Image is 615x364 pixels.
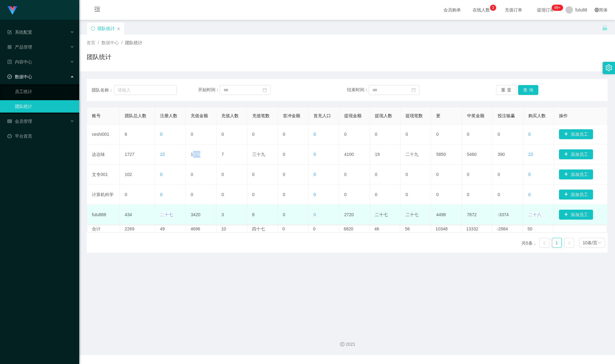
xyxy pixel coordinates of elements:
[467,152,477,157] font: 5460
[492,6,494,10] font: 3
[87,0,108,20] i: 图标: 菜单折叠
[467,113,484,118] font: 中奖金额
[528,113,546,118] font: 购买人数
[436,192,439,197] font: 0
[283,212,285,217] font: 0
[467,132,470,137] font: 0
[15,45,32,49] font: 产品管理
[7,119,12,123] i: 图标： 表格
[114,85,177,95] input: 请输入
[15,100,74,113] a: 团队统计
[405,132,408,137] font: 0
[405,113,423,118] font: 提现笔数
[559,190,593,199] button: 图标: 加号添加员工
[91,26,95,31] i: 图标：同步
[405,172,408,177] font: 0
[556,240,558,245] font: 1
[283,152,285,157] font: 0
[191,172,193,177] font: 0
[252,212,255,217] font: 8
[97,26,115,31] font: 团队统计
[252,226,265,231] font: 四十七
[7,130,74,142] a: 图标：仪表板平台首页
[125,212,132,217] font: 434
[92,212,106,217] font: fulu888
[559,169,593,179] button: 图标: 加号添加员工
[444,7,461,12] font: 会员购单
[283,192,285,197] font: 0
[314,212,316,217] font: 0
[595,8,599,12] i: 图标: 全球
[283,132,285,137] font: 0
[375,212,388,217] font: 二十七
[252,132,255,137] font: 0
[313,226,316,231] font: 0
[221,113,239,118] font: 充值人数
[583,238,597,247] div: 10条/页
[198,87,220,92] font: 开始时间：
[160,152,165,157] font: 22
[537,7,554,12] font: 提现订单
[252,172,255,177] font: 0
[125,152,134,157] font: 1727
[125,40,142,45] font: 团队统计
[498,172,500,177] font: 0
[528,152,533,157] font: 22
[15,74,32,79] font: 数据中心
[344,226,353,231] font: 6820
[564,238,574,248] li: 下一页
[221,132,224,137] font: 0
[436,113,440,118] font: 更
[314,152,316,157] font: 0
[436,152,446,157] font: 5850
[528,212,541,217] font: 二十八
[543,241,546,245] i: 图标： 左
[15,85,74,98] a: 员工统计
[559,149,593,159] button: 图标: 加号添加员工
[405,212,418,217] font: 二十七
[125,192,127,197] font: 0
[221,226,226,231] font: 10
[575,7,587,12] font: fulu88
[221,192,224,197] font: 0
[344,113,362,118] font: 提现金额
[374,226,379,231] font: 46
[252,152,265,157] font: 三十九
[92,192,114,197] font: 计算机科学
[191,192,193,197] font: 0
[191,226,200,231] font: 4696
[498,152,505,157] font: 390
[497,226,508,231] font: -2984
[490,5,496,11] sup: 3
[314,113,331,118] font: 首充人口
[344,172,347,177] font: 0
[92,132,109,137] font: ceshi001
[528,192,531,197] font: 0
[252,192,255,197] font: 0
[467,172,470,177] font: 0
[92,113,101,118] font: 账号
[314,192,316,197] font: 0
[467,192,470,197] font: 0
[221,212,224,217] font: 3
[221,152,224,157] font: 7
[467,212,477,217] font: 7872
[15,30,32,35] font: 系统配置
[598,241,601,245] i: 图标： 下
[344,152,354,157] font: 4100
[92,172,108,177] font: 文专001
[314,132,316,137] font: 0
[160,192,162,197] font: 0
[375,132,377,137] font: 0
[498,192,500,197] font: 0
[344,192,347,197] font: 0
[539,238,549,248] li: 上一页
[191,113,208,118] font: 充值金额
[15,119,32,124] font: 会员管理
[522,241,537,246] font: 共5条，
[559,113,568,118] font: 操作
[283,113,300,118] font: 首冲金额
[602,25,608,31] i: 图标： 解锁
[375,172,377,177] font: 0
[160,113,177,118] font: 注册人数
